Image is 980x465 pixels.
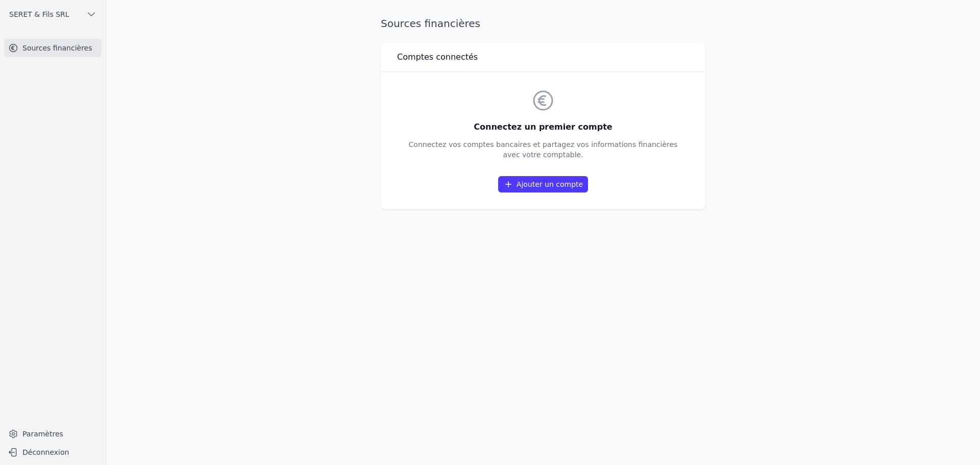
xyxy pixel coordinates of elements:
[409,121,678,133] h3: Connectez un premier compte
[4,39,102,57] a: Sources financières
[9,9,69,19] span: SERET & Fils SRL
[4,426,102,442] a: Paramètres
[4,6,102,22] button: SERET & Fils SRL
[409,139,678,160] p: Connectez vos comptes bancaires et partagez vos informations financières avec votre comptable.
[4,444,102,460] button: Déconnexion
[381,16,480,31] h1: Sources financières
[397,51,478,63] h3: Comptes connectés
[498,176,588,192] a: Ajouter un compte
